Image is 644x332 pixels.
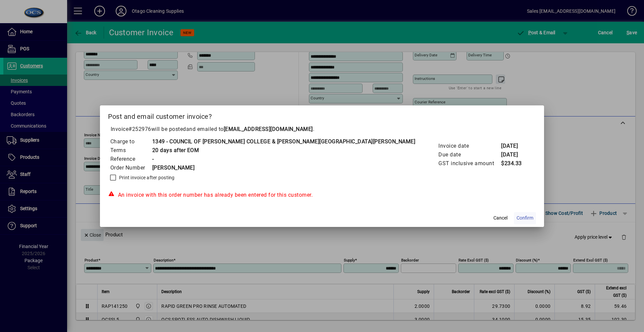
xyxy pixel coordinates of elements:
[490,212,511,224] button: Cancel
[438,142,501,150] td: Invoice date
[152,155,416,163] td: -
[438,159,501,168] td: GST inclusive amount
[501,159,528,168] td: $234.33
[152,163,416,172] td: [PERSON_NAME]
[501,150,528,159] td: [DATE]
[128,126,151,132] span: #252976
[517,215,533,222] span: Confirm
[108,191,536,199] div: An invoice with this order number has already been entered for this customer.
[100,105,544,125] h2: Post and email customer invoice?
[110,155,152,163] td: Reference
[224,126,313,132] b: [EMAIL_ADDRESS][DOMAIN_NAME]
[186,126,313,132] span: and emailed to
[493,215,507,222] span: Cancel
[438,150,501,159] td: Due date
[501,142,528,150] td: [DATE]
[110,146,152,155] td: Terms
[118,174,175,181] label: Print invoice after posting
[110,137,152,146] td: Charge to
[108,125,536,133] p: Invoice will be posted .
[514,212,536,224] button: Confirm
[110,163,152,172] td: Order Number
[152,146,416,155] td: 20 days after EOM
[152,137,416,146] td: 1349 - COUNCIL OF [PERSON_NAME] COLLEGE & [PERSON_NAME][GEOGRAPHIC_DATA][PERSON_NAME]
